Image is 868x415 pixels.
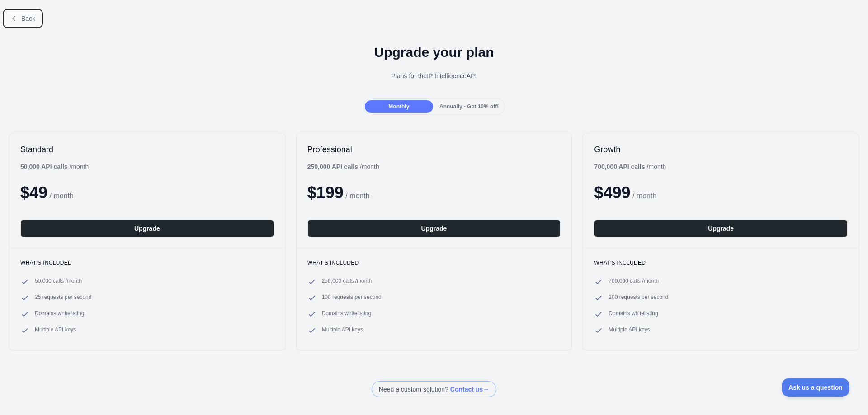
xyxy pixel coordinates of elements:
[594,162,666,171] div: / month
[307,144,561,155] h2: Professional
[307,163,358,170] b: 250,000 API calls
[782,378,850,397] iframe: Toggle Customer Support
[594,163,645,170] b: 700,000 API calls
[307,162,379,171] div: / month
[594,144,848,155] h2: Growth
[594,183,630,202] span: $ 499
[307,183,344,202] span: $ 199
